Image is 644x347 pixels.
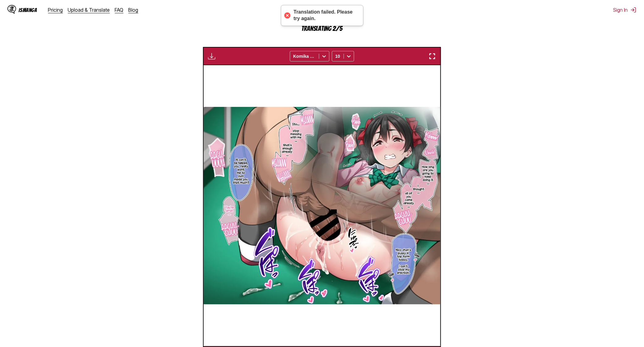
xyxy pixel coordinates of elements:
a: IsManga LogoIsManga [7,5,48,15]
button: Sign In [613,7,637,13]
img: Enter fullscreen [429,53,436,60]
img: Download translated images [208,53,215,60]
a: FAQ [115,7,124,13]
a: Upload & Translate [68,7,110,13]
div: IsManga [19,7,37,13]
img: IsManga Logo [7,5,16,14]
a: Pricing [48,7,63,13]
a: Blog [129,7,138,13]
div: Translation failed. Please try again. [294,9,357,22]
img: Manga Panel [204,107,440,304]
img: Sign out [630,7,637,13]
p: Translating 2/5 [260,25,384,32]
